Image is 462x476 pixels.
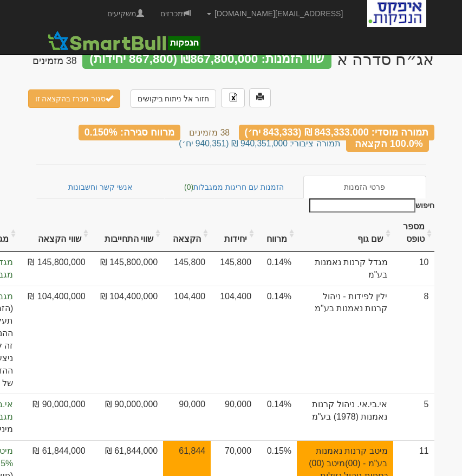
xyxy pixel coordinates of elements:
[18,394,90,440] td: 90,000,000 ₪
[44,30,204,52] img: SmartBull Logo
[189,128,230,137] small: 38 מזמינים
[239,125,434,140] div: תמורה מוסדי: 843,333,000 ₪ (843,333 יח׳)
[163,215,211,252] th: הקצאה: activate to sort column ascending
[18,286,90,394] td: 104,400,000 ₪
[297,394,393,440] td: אי.בי.אי. ניהול קרנות נאמנות (1978) בע"מ
[297,215,393,252] th: שם גוף : activate to sort column ascending
[305,198,434,213] label: חיפוש
[309,198,415,213] input: חיפוש
[393,252,434,286] td: 10
[28,89,121,108] button: סגור מכרז בהקצאה זו
[91,394,163,440] td: 90,000,000 ₪
[184,183,193,191] span: (0)
[393,394,434,440] td: 5
[91,252,163,286] td: 145,800,000 ₪
[257,215,297,252] th: מרווח : activate to sort column ascending
[165,176,303,198] a: הזמנות עם חריגות ממגבלות(0)
[131,89,217,108] a: חזור אל ניתוח ביקושים
[303,176,426,198] a: פרטי הזמנות
[211,215,257,252] th: יחידות: activate to sort column ascending
[211,252,257,286] td: 145,800
[337,50,434,68] div: פאי ריביות בע"מ - אג״ח (סדרה א) - הנפקה לציבור
[257,252,297,286] td: 0.14%
[18,215,90,252] th: שווי הקצאה: activate to sort column ascending
[355,138,423,149] span: 100.0% הקצאה
[91,215,163,252] th: שווי התחייבות: activate to sort column ascending
[229,93,238,101] img: excel-file-black.png
[393,215,434,252] th: מספר טופס: activate to sort column ascending
[211,394,257,440] td: 90,000
[297,252,393,286] td: מגדל קרנות נאמנות בע"מ
[257,286,297,394] td: 0.14%
[163,394,211,440] td: 90,000
[36,176,165,198] a: אנשי קשר וחשבונות
[163,252,211,286] td: 145,800
[257,394,297,440] td: 0.14%
[82,50,331,69] div: שווי הזמנות: ₪867,800,000 (867,800 יחידות)
[163,286,211,394] td: 104,400
[91,286,163,394] td: 104,400,000 ₪
[79,125,180,140] div: מרווח סגירה: 0.150%
[179,139,340,148] small: תמורה ציבורי: 940,351,000 ₪ (940,351 יח׳)
[297,286,393,394] td: ילין לפידות - ניהול קרנות נאמנות בע"מ
[18,252,90,286] td: 145,800,000 ₪
[393,286,434,394] td: 8
[211,286,257,394] td: 104,400
[32,56,77,67] h4: 38 מזמינים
